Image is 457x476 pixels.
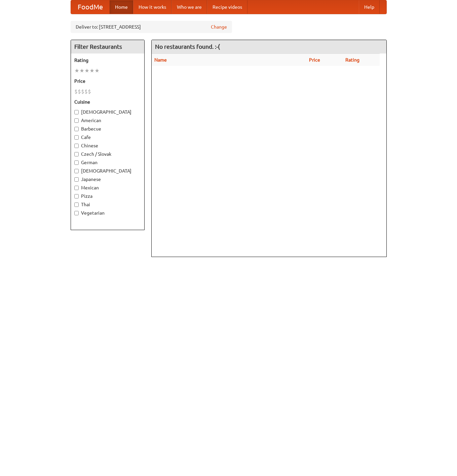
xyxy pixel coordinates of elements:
[74,186,79,190] input: Mexican
[345,57,359,63] a: Rating
[84,67,89,74] li: ★
[74,194,79,198] input: Pizza
[74,160,79,165] input: German
[71,21,232,33] div: Deliver to: [STREET_ADDRESS]
[74,152,79,156] input: Czech / Slovak
[74,184,141,191] label: Mexican
[74,78,141,84] h5: Price
[74,88,78,95] li: $
[74,142,141,149] label: Chinese
[74,177,79,182] input: Japanese
[74,135,79,140] input: Cafe
[74,210,141,216] label: Vegetarian
[74,57,141,64] h5: Rating
[309,57,320,63] a: Price
[71,40,144,53] h4: Filter Restaurants
[74,203,79,207] input: Thai
[74,159,141,166] label: German
[74,118,79,123] input: American
[359,0,380,14] a: Help
[74,99,141,105] h5: Cuisine
[74,201,141,208] label: Thai
[74,110,79,114] input: [DEMOGRAPHIC_DATA]
[84,88,88,95] li: $
[74,109,141,115] label: [DEMOGRAPHIC_DATA]
[74,67,79,74] li: ★
[74,127,79,131] input: Barbecue
[79,67,84,74] li: ★
[133,0,172,14] a: How it works
[74,144,79,148] input: Chinese
[74,168,141,174] label: [DEMOGRAPHIC_DATA]
[89,67,94,74] li: ★
[110,0,133,14] a: Home
[155,43,220,50] ng-pluralize: No restaurants found. :-(
[211,24,227,30] a: Change
[74,117,141,124] label: American
[154,57,167,63] a: Name
[74,193,141,199] label: Pizza
[71,0,110,14] a: FoodMe
[172,0,207,14] a: Who we are
[74,169,79,173] input: [DEMOGRAPHIC_DATA]
[74,134,141,141] label: Cafe
[74,211,79,215] input: Vegetarian
[88,88,91,95] li: $
[74,125,141,132] label: Barbecue
[78,88,81,95] li: $
[207,0,247,14] a: Recipe videos
[81,88,84,95] li: $
[94,67,100,74] li: ★
[74,151,141,157] label: Czech / Slovak
[74,176,141,183] label: Japanese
